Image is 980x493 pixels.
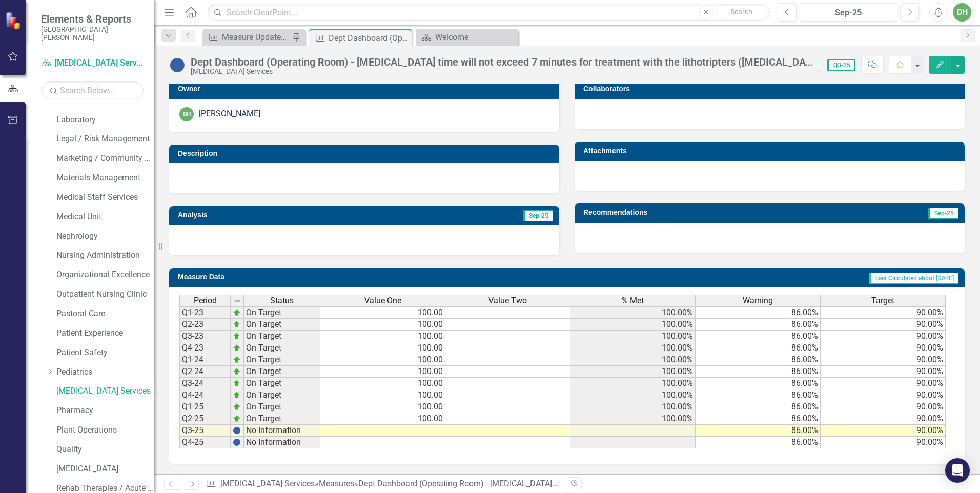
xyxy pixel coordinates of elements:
[233,332,241,340] img: zOikAAAAAElFTkSuQmCC
[320,319,445,331] td: 100.00
[56,424,154,436] a: Plant Operations
[178,273,444,281] h3: Measure Data
[179,413,231,425] td: Q2-25
[179,425,231,437] td: Q3-25
[244,378,320,389] td: On Target
[56,133,154,145] a: Legal / Risk Management
[179,306,231,319] td: Q1-23
[821,437,946,448] td: 90.00%
[696,378,821,389] td: 86.00%
[56,385,154,397] a: [MEDICAL_DATA] Services
[244,366,320,378] td: On Target
[821,425,946,437] td: 90.00%
[696,354,821,366] td: 86.00%
[869,273,958,284] span: Last Calculated about [DATE]
[191,68,817,75] div: [MEDICAL_DATA] Services
[821,389,946,401] td: 90.00%
[169,57,186,73] img: No Information
[41,57,144,69] a: [MEDICAL_DATA] Services
[244,413,320,425] td: On Target
[570,401,696,413] td: 100.00%
[222,31,290,44] div: Measure Update Report
[56,192,154,203] a: Medical Staff Services
[320,401,445,413] td: 100.00
[583,209,836,216] h3: Recommendations
[205,31,290,44] a: Measure Update Report
[233,438,241,446] img: BgCOk07PiH71IgAAAABJRU5ErkJggg==
[730,8,752,16] span: Search
[358,479,889,488] div: Dept Dashboard (Operating Room) - [MEDICAL_DATA] time will not exceed 7 minutes for treatment wit...
[233,379,241,387] img: zOikAAAAAElFTkSuQmCC
[743,296,773,305] span: Warning
[179,342,231,354] td: Q4-23
[233,297,241,305] img: 8DAGhfEEPCf229AAAAAElFTkSuQmCC
[570,354,696,366] td: 100.00%
[320,342,445,354] td: 100.00
[179,319,231,331] td: Q2-23
[821,331,946,342] td: 90.00%
[821,319,946,331] td: 90.00%
[56,172,154,184] a: Materials Management
[244,331,320,342] td: On Target
[220,479,315,488] a: [MEDICAL_DATA] Services
[178,150,554,157] h3: Description
[821,378,946,389] td: 90.00%
[696,342,821,354] td: 86.00%
[179,366,231,378] td: Q2-24
[56,463,154,475] a: [MEDICAL_DATA]
[179,437,231,448] td: Q4-25
[56,405,154,417] a: Pharmacy
[570,319,696,331] td: 100.00%
[418,31,516,44] a: Welcome
[488,296,527,305] span: Value Two
[244,319,320,331] td: On Target
[696,425,821,437] td: 86.00%
[56,231,154,242] a: Nephrology
[320,354,445,366] td: 100.00
[570,389,696,401] td: 100.00%
[244,306,320,319] td: On Target
[233,391,241,399] img: zOikAAAAAElFTkSuQmCC
[56,327,154,339] a: Patient Experience
[56,366,154,378] a: Pediatrics
[803,7,894,19] div: Sep-25
[716,5,767,19] button: Search
[570,342,696,354] td: 100.00%
[56,153,154,165] a: Marketing / Community Services
[696,413,821,425] td: 86.00%
[233,356,241,364] img: zOikAAAAAElFTkSuQmCC
[179,354,231,366] td: Q1-24
[800,3,897,22] button: Sep-25
[821,366,946,378] td: 90.00%
[570,413,696,425] td: 100.00%
[41,25,144,42] small: [GEOGRAPHIC_DATA][PERSON_NAME]
[179,107,194,121] div: DH
[821,354,946,366] td: 90.00%
[233,309,241,317] img: zOikAAAAAElFTkSuQmCC
[244,389,320,401] td: On Target
[191,56,817,68] div: Dept Dashboard (Operating Room) - [MEDICAL_DATA] time will not exceed 7 minutes for treatment wit...
[320,413,445,425] td: 100.00
[821,413,946,425] td: 90.00%
[871,296,894,305] span: Target
[244,437,320,448] td: No Information
[5,12,23,30] img: ClearPoint Strategy
[199,108,260,120] div: [PERSON_NAME]
[233,403,241,411] img: zOikAAAAAElFTkSuQmCC
[194,296,217,305] span: Period
[320,366,445,378] td: 100.00
[696,389,821,401] td: 86.00%
[56,211,154,223] a: Medical Unit
[233,367,241,376] img: zOikAAAAAElFTkSuQmCC
[953,3,971,22] div: DH
[244,401,320,413] td: On Target
[320,331,445,342] td: 100.00
[208,4,770,22] input: Search ClearPoint...
[270,296,294,305] span: Status
[233,415,241,423] img: zOikAAAAAElFTkSuQmCC
[821,342,946,354] td: 90.00%
[41,81,144,99] input: Search Below...
[206,478,559,490] div: » »
[696,319,821,331] td: 86.00%
[178,211,360,219] h3: Analysis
